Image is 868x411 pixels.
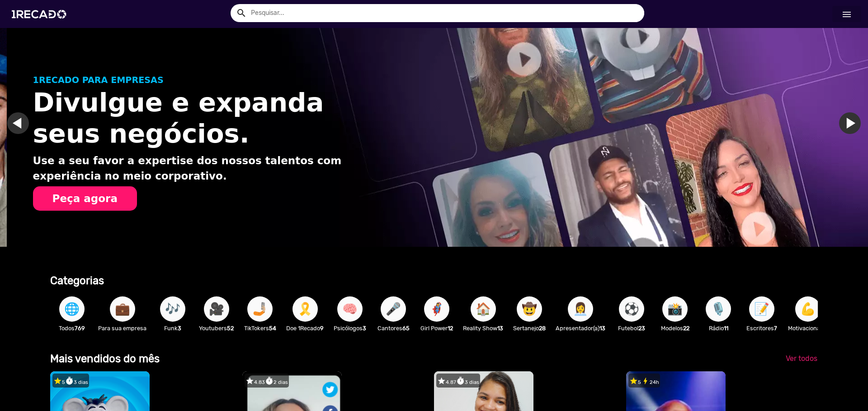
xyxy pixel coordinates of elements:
[156,324,190,332] p: Funk
[754,296,769,322] span: 📝
[342,296,358,322] span: 🧠
[98,324,146,332] p: Para sua empresa
[662,296,688,322] button: 📸
[471,296,496,322] button: 🏠
[448,325,453,332] b: 12
[619,296,644,322] button: ⚽
[614,324,649,332] p: Futebol
[55,324,89,332] p: Todos
[841,9,852,20] mat-icon: Início
[667,296,683,322] span: 📸
[233,5,249,20] button: Example home icon
[638,325,645,332] b: 23
[658,324,692,332] p: Modelos
[64,296,80,322] span: 🌐
[711,296,726,322] span: 🎙️
[497,325,503,332] b: 13
[33,186,137,211] button: Peça agora
[33,153,380,184] p: Use a seu favor a expertise dos nossos talentos com experiência no meio corporativo.
[243,324,277,332] p: TikTokers
[160,296,185,322] button: 🎶
[178,325,181,332] b: 3
[297,296,313,322] span: 🎗️
[786,354,817,363] span: Ver todos
[320,325,324,332] b: 9
[556,324,605,332] p: Apresentador(a)
[33,87,380,149] h1: Divulgue e expanda seus negócios.
[573,296,588,322] span: 👩‍💼
[749,296,774,322] button: 📝
[512,324,547,332] p: Sertanejo
[199,324,234,332] p: Youtubers
[244,4,644,22] input: Pesquisar...
[724,325,728,332] b: 11
[522,296,537,322] span: 🤠
[292,296,318,322] button: 🎗️
[236,8,247,18] mat-icon: Example home icon
[247,296,273,322] button: 🤳🏼
[252,296,268,322] span: 🤳🏼
[795,296,821,322] button: 💪
[463,324,503,332] p: Reality Show
[846,112,868,134] a: Ir para o próximo slide
[568,296,593,322] button: 👩‍💼
[429,296,444,322] span: 🦸‍♀️
[337,296,363,322] button: 🧠
[517,296,542,322] button: 🤠
[115,296,130,322] span: 💼
[59,296,85,322] button: 🌐
[75,325,85,332] b: 769
[227,325,234,332] b: 52
[110,296,135,322] button: 💼
[269,325,276,332] b: 54
[204,296,229,322] button: 🎥
[33,74,380,87] p: 1RECADO PARA EMPRESAS
[599,325,605,332] b: 13
[386,296,401,322] span: 🎤
[363,325,366,332] b: 3
[539,325,546,332] b: 28
[800,296,816,322] span: 💪
[476,296,491,322] span: 🏠
[701,324,736,332] p: Rádio
[286,324,324,332] p: Doe 1Recado
[424,296,449,322] button: 🦸‍♀️
[165,296,180,322] span: 🎶
[333,324,367,332] p: Psicólogos
[683,325,689,332] b: 22
[788,324,827,332] p: Motivacional
[381,296,406,322] button: 🎤
[50,274,104,287] b: Categorias
[706,296,731,322] button: 🎙️
[402,325,410,332] b: 65
[745,324,779,332] p: Escritores
[624,296,639,322] span: ⚽
[209,296,224,322] span: 🎥
[774,325,777,332] b: 7
[420,324,454,332] p: Girl Power
[50,352,160,365] b: Mais vendidos do mês
[376,324,410,332] p: Cantores
[14,112,36,134] a: Ir para o slide anterior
